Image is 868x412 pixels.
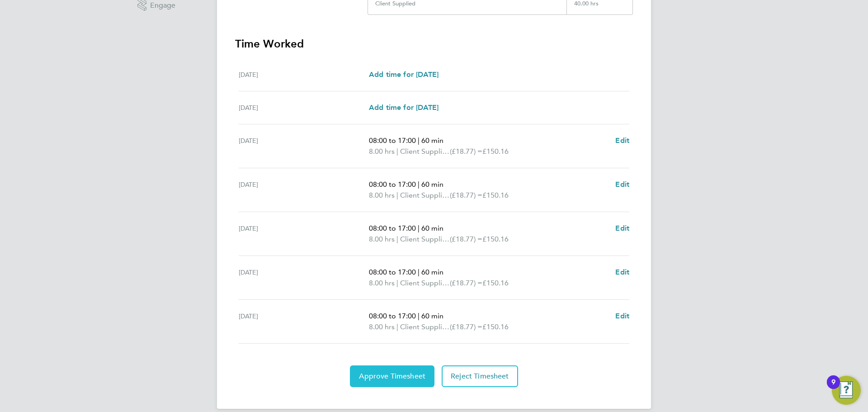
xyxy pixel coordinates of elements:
[239,135,369,157] div: [DATE]
[451,372,509,381] span: Reject Timesheet
[418,180,420,189] span: |
[400,278,450,289] span: Client Supplied
[418,312,420,320] span: |
[421,180,443,189] span: 60 min
[239,311,369,332] div: [DATE]
[482,322,509,331] span: £150.16
[615,135,629,146] a: Edit
[832,376,861,405] button: Open Resource Center, 9 new notifications
[396,322,398,331] span: |
[482,279,509,287] span: £150.16
[239,267,369,289] div: [DATE]
[450,235,482,243] span: (£18.77) =
[418,268,420,276] span: |
[418,136,420,145] span: |
[450,279,482,287] span: (£18.77) =
[482,235,509,243] span: £150.16
[369,103,439,112] span: Add time for [DATE]
[239,223,369,245] div: [DATE]
[615,312,629,320] span: Edit
[421,268,443,276] span: 60 min
[359,372,425,381] span: Approve Timesheet
[615,223,629,234] a: Edit
[239,179,369,201] div: [DATE]
[150,2,175,9] span: Engage
[421,136,443,145] span: 60 min
[400,190,450,201] span: Client Supplied
[400,322,450,332] span: Client Supplied
[369,147,395,156] span: 8.00 hrs
[421,312,443,320] span: 60 min
[450,322,482,331] span: (£18.77) =
[369,235,395,243] span: 8.00 hrs
[831,382,835,394] div: 9
[396,279,398,287] span: |
[615,267,629,278] a: Edit
[396,191,398,199] span: |
[615,180,629,189] span: Edit
[450,191,482,199] span: (£18.77) =
[369,279,395,287] span: 8.00 hrs
[400,234,450,245] span: Client Supplied
[396,235,398,243] span: |
[369,322,395,331] span: 8.00 hrs
[369,180,416,189] span: 08:00 to 17:00
[615,179,629,190] a: Edit
[369,312,416,320] span: 08:00 to 17:00
[442,365,518,387] button: Reject Timesheet
[418,224,420,232] span: |
[369,191,395,199] span: 8.00 hrs
[615,268,629,276] span: Edit
[350,365,434,387] button: Approve Timesheet
[235,37,633,51] h3: Time Worked
[369,70,439,79] span: Add time for [DATE]
[396,147,398,156] span: |
[239,102,369,113] div: [DATE]
[369,69,439,80] a: Add time for [DATE]
[239,69,369,80] div: [DATE]
[615,136,629,145] span: Edit
[615,311,629,322] a: Edit
[421,224,443,232] span: 60 min
[400,146,450,157] span: Client Supplied
[450,147,482,156] span: (£18.77) =
[482,147,509,156] span: £150.16
[369,102,439,113] a: Add time for [DATE]
[615,224,629,232] span: Edit
[369,268,416,276] span: 08:00 to 17:00
[369,224,416,232] span: 08:00 to 17:00
[369,136,416,145] span: 08:00 to 17:00
[482,191,509,199] span: £150.16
